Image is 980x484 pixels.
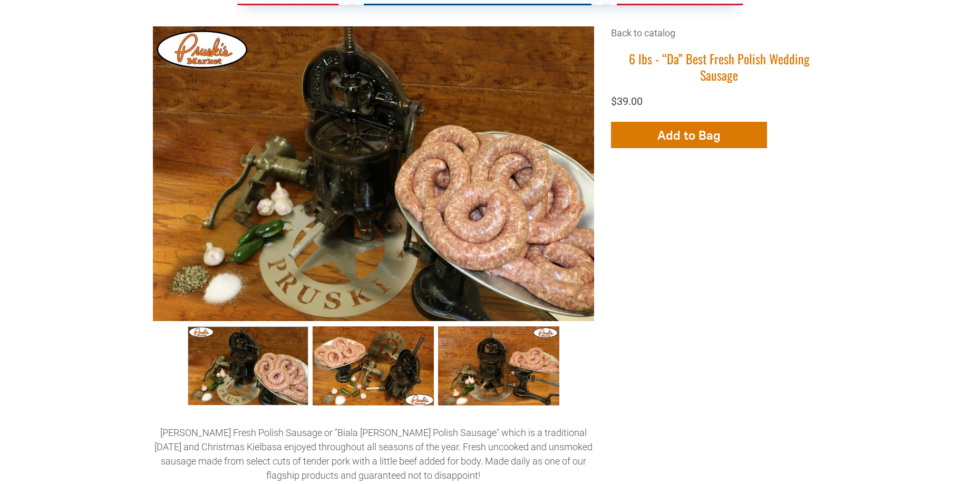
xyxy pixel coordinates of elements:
a: “Da” Best Fresh Polish Wedding Sausage002 1 [313,326,434,405]
p: [PERSON_NAME] Fresh Polish Sausage or "Biala [PERSON_NAME] Polish Sausage" which is a traditional... [153,425,594,482]
h1: 6 lbs - “Da” Best Fresh Polish Wedding Sausage [611,51,828,83]
span: Add to Bag [657,128,721,143]
button: Add to Bag [611,122,767,148]
a: Back to catalog [611,27,675,38]
a: 6 lbs - “Da” Best Fresh Polish Wedding Sausage 0 [188,326,309,405]
img: 6 lbs - “Da” Best Fresh Polish Wedding Sausage [153,26,594,321]
span: $39.00 [611,95,643,108]
a: “Da” Best Fresh Polish Wedding Sausage003 2 [438,326,559,405]
div: Breadcrumbs [611,26,828,50]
